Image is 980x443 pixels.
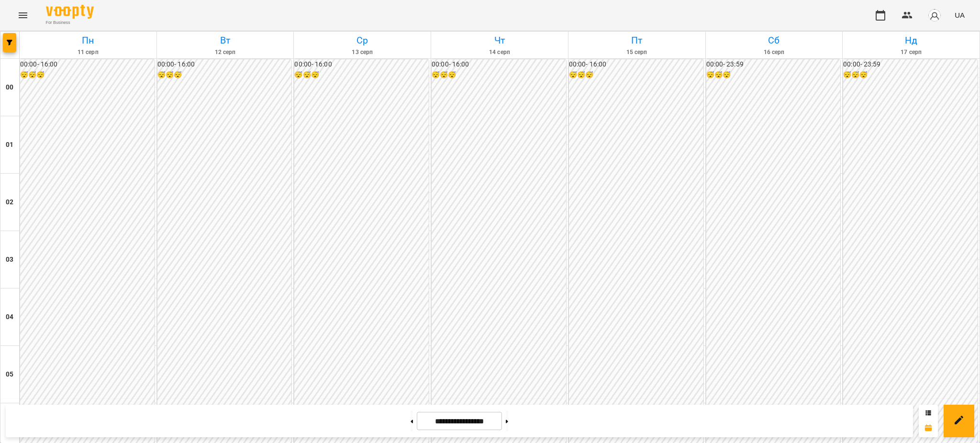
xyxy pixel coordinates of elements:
[928,9,941,22] img: avatar_s.png
[570,48,704,57] h6: 15 серп
[706,70,841,80] h6: 😴😴😴
[46,5,94,19] img: Voopty Logo
[6,82,13,93] h6: 00
[6,140,13,150] h6: 01
[157,70,292,80] h6: 😴😴😴
[6,312,13,322] h6: 04
[46,20,94,26] span: For Business
[844,33,978,48] h6: Нд
[707,33,841,48] h6: Сб
[158,33,292,48] h6: Вт
[295,48,429,57] h6: 13 серп
[432,70,566,80] h6: 😴😴😴
[21,48,155,57] h6: 11 серп
[707,48,841,57] h6: 16 серп
[21,33,155,48] h6: Пн
[158,48,292,57] h6: 12 серп
[11,4,34,27] button: Menu
[20,59,155,70] h6: 00:00 - 16:00
[569,59,703,70] h6: 00:00 - 16:00
[843,70,978,80] h6: 😴😴😴
[6,197,13,208] h6: 02
[844,48,978,57] h6: 17 серп
[955,10,965,20] span: UA
[432,59,566,70] h6: 00:00 - 16:00
[157,59,292,70] h6: 00:00 - 16:00
[294,70,429,80] h6: 😴😴😴
[569,70,703,80] h6: 😴😴😴
[951,6,969,24] button: UA
[843,59,978,70] h6: 00:00 - 23:59
[433,33,567,48] h6: Чт
[295,33,429,48] h6: Ср
[20,70,155,80] h6: 😴😴😴
[570,33,704,48] h6: Пт
[6,369,13,380] h6: 05
[433,48,567,57] h6: 14 серп
[6,255,13,265] h6: 03
[294,59,429,70] h6: 00:00 - 16:00
[706,59,841,70] h6: 00:00 - 23:59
